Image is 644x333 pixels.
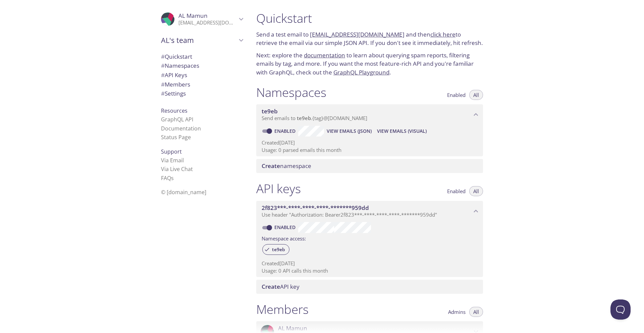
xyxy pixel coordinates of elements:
span: # [161,71,165,79]
h1: API keys [256,181,301,196]
span: te9eb [262,107,278,115]
a: GraphQL API [161,116,193,123]
div: Members [156,80,248,89]
span: View Emails (JSON) [327,127,372,135]
div: AL's team [156,32,248,49]
span: namespace [262,162,311,170]
iframe: Help Scout Beacon - Open [610,299,631,320]
button: All [469,307,483,317]
span: Namespaces [161,62,199,69]
span: # [161,80,165,88]
p: Created [DATE] [262,139,478,146]
div: Quickstart [156,52,248,61]
div: te9eb namespace [256,104,483,125]
span: © [DOMAIN_NAME] [161,188,206,196]
button: Admins [444,307,470,317]
span: # [161,62,165,69]
span: Quickstart [161,53,192,60]
button: All [469,186,483,196]
div: API Keys [156,70,248,80]
div: AL Mamun [156,8,248,30]
a: documentation [304,51,345,59]
span: View Emails (Visual) [377,127,427,135]
p: [EMAIL_ADDRESS][DOMAIN_NAME] [178,19,237,26]
p: Next: explore the to learn about querying spam reports, filtering emails by tag, and more. If you... [256,51,483,77]
span: Resources [161,107,187,114]
a: Enabled [273,224,298,230]
a: GraphQL Playground [333,68,389,76]
span: Support [161,148,182,155]
a: click here [430,31,455,38]
span: # [161,53,165,60]
h1: Namespaces [256,85,326,100]
span: Send emails to . {tag} @[DOMAIN_NAME] [262,115,367,121]
div: te9eb [262,244,289,255]
span: AL's team [161,36,237,45]
a: Status Page [161,133,191,141]
span: te9eb [297,115,311,121]
p: Created [DATE] [262,260,478,267]
div: Create API Key [256,280,483,294]
span: Create [262,162,280,170]
span: API Keys [161,71,187,79]
span: te9eb [268,246,289,253]
p: Usage: 0 parsed emails this month [262,147,478,154]
h1: Quickstart [256,11,483,26]
button: View Emails (JSON) [324,126,374,136]
p: Usage: 0 API calls this month [262,267,478,274]
button: All [469,90,483,100]
label: Namespace access: [262,233,306,243]
span: Settings [161,90,186,97]
span: Members [161,80,190,88]
span: s [171,174,174,182]
a: FAQ [161,174,174,182]
span: API key [262,283,300,290]
div: Namespaces [156,61,248,70]
button: View Emails (Visual) [374,126,429,136]
h1: Members [256,302,309,317]
p: Send a test email to and then to retrieve the email via our simple JSON API. If you don't see it ... [256,30,483,47]
div: Team Settings [156,89,248,98]
button: Enabled [443,90,470,100]
span: AL Mamun [178,12,208,19]
a: Via Live Chat [161,165,193,173]
a: Documentation [161,125,201,132]
a: [EMAIL_ADDRESS][DOMAIN_NAME] [310,31,405,38]
a: Via Email [161,157,184,164]
span: # [161,90,165,97]
a: Enabled [273,128,298,134]
div: Create namespace [256,159,483,173]
span: Create [262,283,280,290]
button: Enabled [443,186,470,196]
